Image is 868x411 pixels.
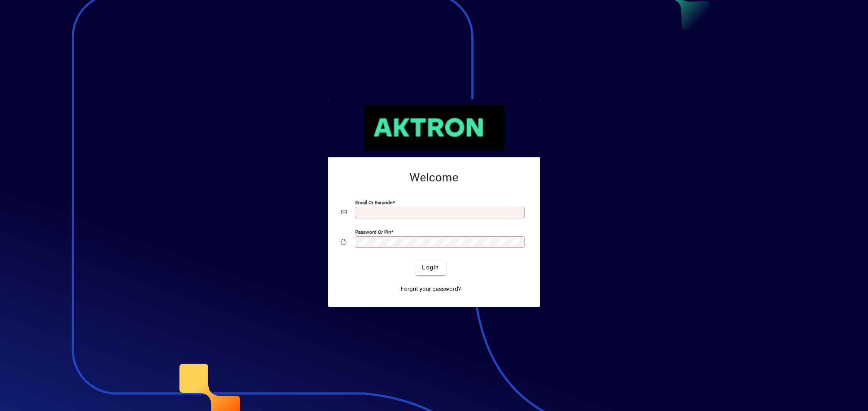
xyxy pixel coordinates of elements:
mat-label: Password or Pin [355,229,391,235]
a: Forgot your password? [397,282,464,297]
button: Login [415,260,446,275]
span: Login [422,263,439,272]
mat-label: Email or Barcode [355,199,393,205]
span: Forgot your password? [401,285,461,294]
h2: Welcome [341,171,527,185]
